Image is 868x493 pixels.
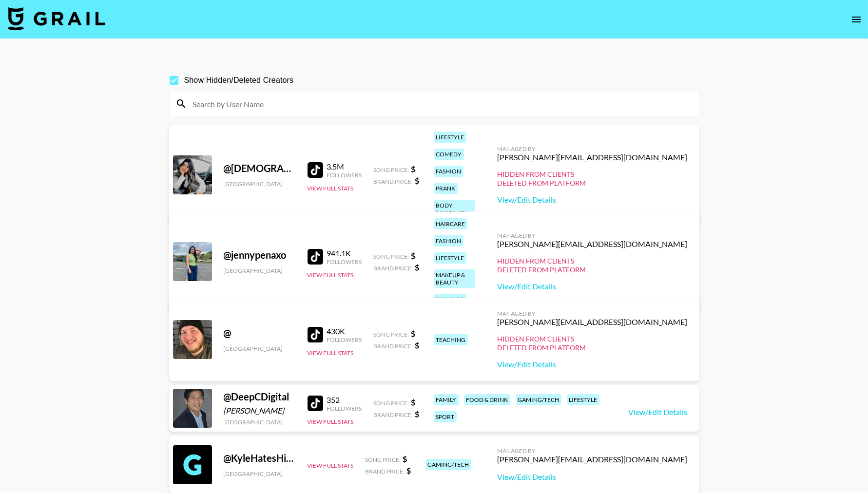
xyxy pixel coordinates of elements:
div: [PERSON_NAME][EMAIL_ADDRESS][DOMAIN_NAME] [498,455,688,464]
strong: $ [411,398,416,407]
a: View/Edit Details [498,282,688,291]
div: skincare [434,294,466,305]
input: Search by User Name [187,96,693,112]
div: 3.5M [327,162,362,171]
button: View Full Stats [308,462,354,469]
div: comedy [434,149,464,160]
div: 352 [327,395,362,405]
span: Song Price: [366,456,401,463]
strong: $ [411,329,416,338]
strong: $ [403,454,407,463]
strong: $ [415,409,420,418]
button: View Full Stats [308,271,354,279]
strong: $ [411,164,416,173]
img: Grail Talent [8,7,105,30]
div: gaming/tech [516,394,561,405]
div: Managed By [498,145,688,152]
div: [GEOGRAPHIC_DATA] [224,180,296,188]
div: [PERSON_NAME] [224,406,296,416]
span: Brand Price: [374,178,413,185]
div: Deleted from Platform [498,265,688,274]
div: [GEOGRAPHIC_DATA] [224,470,296,477]
button: View Full Stats [308,418,354,425]
div: [PERSON_NAME][EMAIL_ADDRESS][DOMAIN_NAME] [498,239,688,249]
span: Song Price: [374,166,409,173]
div: prank [434,183,458,194]
div: [GEOGRAPHIC_DATA] [224,267,296,274]
span: Brand Price: [374,265,413,272]
div: Followers [327,336,362,343]
div: @ KyleHatesHiking [224,452,296,464]
span: Brand Price: [374,342,413,350]
div: Deleted from Platform [498,179,688,188]
div: Followers [327,258,362,265]
div: lifestyle [567,394,599,405]
div: 430K [327,326,362,336]
button: View Full Stats [308,349,354,357]
a: View/Edit Details [498,360,688,369]
div: [GEOGRAPHIC_DATA] [224,418,296,426]
div: fashion [434,166,463,177]
span: Show Hidden/Deleted Creators [184,75,294,86]
div: haircare [434,218,467,229]
div: Hidden from Clients [498,170,688,179]
strong: $ [411,251,416,260]
div: Deleted from Platform [498,343,688,352]
div: Managed By [498,232,688,239]
div: [PERSON_NAME][EMAIL_ADDRESS][DOMAIN_NAME] [498,152,688,162]
div: family [434,394,459,405]
span: Brand Price: [366,468,405,475]
div: @ jennypenaxo [224,249,296,261]
button: open drawer [847,10,866,29]
strong: $ [415,341,420,350]
div: @ DeepCDigital [224,391,296,403]
div: Hidden from Clients [498,257,688,265]
div: @ [DEMOGRAPHIC_DATA] [224,162,296,174]
a: View/Edit Details [629,407,688,417]
div: Managed By [498,310,688,317]
a: View/Edit Details [498,472,688,482]
strong: $ [415,176,420,185]
div: Managed By [498,447,688,455]
div: Followers [327,405,362,412]
div: body positivity [434,200,475,218]
div: makeup & beauty [434,269,475,288]
div: Hidden from Clients [498,335,688,343]
a: View/Edit Details [498,195,688,205]
div: lifestyle [434,132,466,143]
div: sport [434,411,457,422]
div: fashion [434,235,463,246]
div: food & drink [464,394,510,405]
span: Brand Price: [374,411,413,418]
span: Song Price: [374,331,409,338]
span: Song Price: [374,253,409,260]
div: [PERSON_NAME][EMAIL_ADDRESS][DOMAIN_NAME] [498,317,688,327]
button: View Full Stats [308,185,354,192]
span: Song Price: [374,399,409,407]
div: 941.1K [327,248,362,258]
div: teaching [434,334,468,345]
div: @ [224,327,296,339]
div: [GEOGRAPHIC_DATA] [224,345,296,352]
strong: $ [407,466,411,475]
div: lifestyle [434,252,466,264]
strong: $ [415,263,420,272]
div: Followers [327,171,362,179]
div: gaming/tech [426,459,471,470]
